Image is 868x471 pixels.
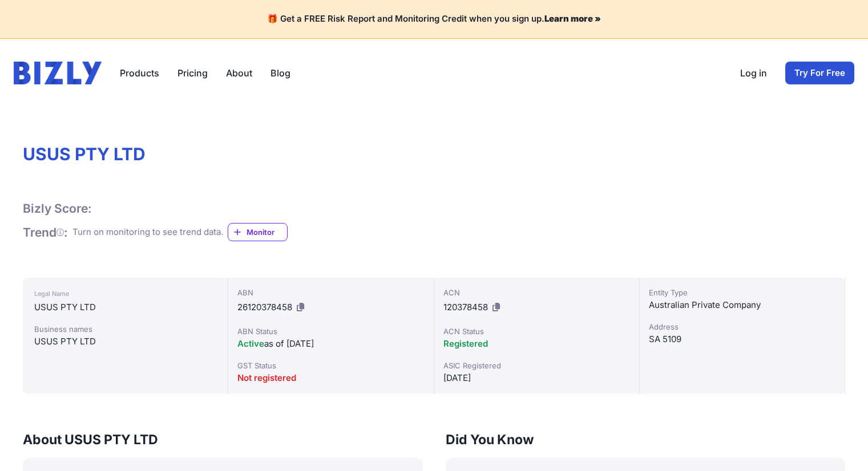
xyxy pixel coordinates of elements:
div: [DATE] [443,371,630,385]
div: ABN Status [237,326,424,337]
div: ASIC Registered [443,360,630,371]
div: Turn on monitoring to see trend data. [72,226,223,239]
div: Business names [34,323,216,335]
h1: Trend : [23,225,68,240]
div: Address [649,321,835,332]
a: Blog [271,66,290,80]
div: Australian Private Company [649,298,835,312]
div: USUS PTY LTD [34,335,216,348]
span: Active [237,338,264,349]
a: Pricing [177,66,208,80]
div: as of [DATE] [237,337,424,351]
span: Monitor [247,226,287,238]
a: Try For Free [785,62,854,84]
h1: USUS PTY LTD [23,144,845,164]
a: Learn more » [544,13,601,24]
button: Products [120,66,159,80]
div: ACN [443,287,630,298]
h3: Did You Know [446,431,846,449]
span: Not registered [237,372,296,383]
div: ACN Status [443,326,630,337]
h3: About USUS PTY LTD [23,431,423,449]
div: USUS PTY LTD [34,301,216,314]
a: Log in [740,66,767,80]
div: ABN [237,287,424,298]
div: SA 5109 [649,332,835,346]
span: 26120378458 [237,302,292,312]
span: 120378458 [443,302,488,312]
h4: 🎁 Get a FREE Risk Report and Monitoring Credit when you sign up. [14,14,854,25]
span: Registered [443,338,488,349]
div: Legal Name [34,287,216,301]
h1: Bizly Score: [23,201,92,216]
div: Entity Type [649,287,835,298]
a: About [226,66,252,80]
div: GST Status [237,360,424,371]
a: Monitor [228,223,288,241]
